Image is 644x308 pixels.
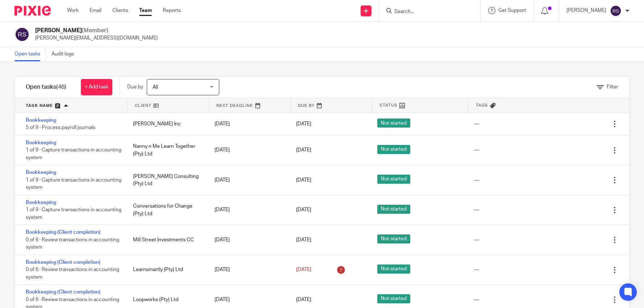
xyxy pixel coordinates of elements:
[296,267,311,272] span: [DATE]
[207,173,289,187] div: [DATE]
[82,28,108,33] span: (Member)
[90,7,101,14] a: Email
[26,260,100,265] a: Bookkeeping (Client completion)
[112,7,128,14] a: Clients
[35,34,158,42] p: [PERSON_NAME][EMAIL_ADDRESS][DOMAIN_NAME]
[26,147,121,160] span: 1 of 9 · Capture transactions in accounting system
[26,207,121,220] span: 1 of 9 · Capture transactions in accounting system
[14,27,30,42] img: svg%3E
[163,7,181,14] a: Reports
[207,203,289,217] div: [DATE]
[474,206,479,213] div: ---
[474,146,479,154] div: ---
[126,199,207,221] div: Conversations for Change (Pty) Ltd
[296,297,311,302] span: [DATE]
[207,143,289,157] div: [DATE]
[26,83,66,91] h1: Open tasks
[81,79,112,95] a: + Add task
[379,102,398,108] span: Status
[126,233,207,247] div: Mill Street Investments CC
[610,5,622,17] img: svg%3E
[126,292,207,307] div: Loopworks (Pty) Ltd
[26,170,56,175] a: Bookkeeping
[207,117,289,131] div: [DATE]
[126,262,207,277] div: Learnsmartly (Pty) Ltd
[377,145,410,154] span: Not started
[207,233,289,247] div: [DATE]
[14,6,51,16] img: Pixie
[26,140,56,145] a: Bookkeeping
[377,294,410,303] span: Not started
[26,267,119,280] span: 0 of 6 · Review transactions in accounting system
[26,230,100,235] a: Bookkeeping (Client completion)
[498,8,526,13] span: Get Support
[26,290,100,295] a: Bookkeeping (Client completion)
[296,178,311,183] span: [DATE]
[139,7,152,14] a: Team
[476,102,488,108] span: Tags
[207,262,289,277] div: [DATE]
[377,234,410,244] span: Not started
[296,237,311,242] span: [DATE]
[296,148,311,153] span: [DATE]
[26,200,56,205] a: Bookkeeping
[126,169,207,191] div: [PERSON_NAME] Consulting (Pty) Ltd
[394,9,459,15] input: Search
[14,47,46,61] a: Open tasks
[607,84,618,90] span: Filter
[474,120,479,128] div: ---
[296,208,311,213] span: [DATE]
[474,236,479,244] div: ---
[35,27,158,34] h2: [PERSON_NAME]
[26,178,121,190] span: 1 of 9 · Capture transactions in accounting system
[127,83,143,91] p: Due by
[474,266,479,273] div: ---
[26,237,119,250] span: 0 of 6 · Review transactions in accounting system
[377,205,410,214] span: Not started
[67,7,79,14] a: Work
[126,139,207,161] div: Nanny n Me Learn Together (Pty) Ltd
[377,175,410,184] span: Not started
[377,118,410,128] span: Not started
[296,121,311,126] span: [DATE]
[56,84,66,90] span: (46)
[474,296,479,303] div: ---
[26,125,95,130] span: 5 of 9 · Process payroll journals
[207,292,289,307] div: [DATE]
[474,176,479,184] div: ---
[377,265,410,274] span: Not started
[51,47,79,61] a: Audit logs
[26,118,56,123] a: Bookkeeping
[153,85,158,90] span: All
[126,117,207,131] div: [PERSON_NAME] Inc
[566,7,606,14] p: [PERSON_NAME]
